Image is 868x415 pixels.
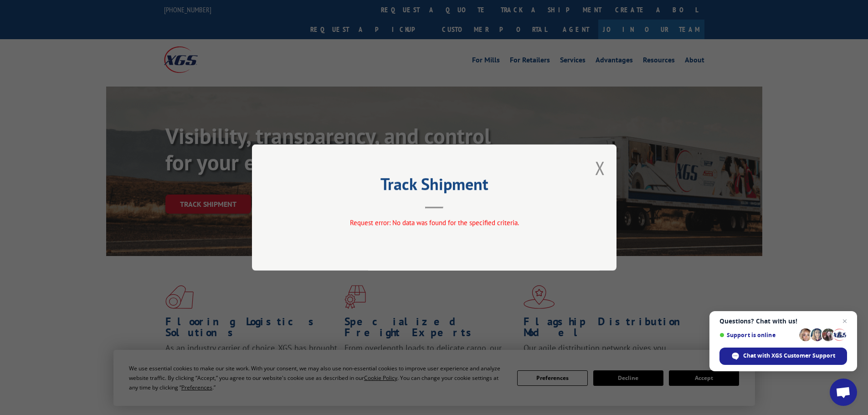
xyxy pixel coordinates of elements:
h2: Track Shipment [298,178,571,195]
span: Request error: No data was found for the specified criteria. [349,218,519,227]
button: Close modal [595,156,605,180]
span: Support is online [719,332,796,338]
span: Chat with XGS Customer Support [743,352,835,360]
span: Close chat [839,316,850,327]
div: Chat with XGS Customer Support [719,348,847,365]
div: Open chat [830,379,857,406]
span: Questions? Chat with us! [719,318,847,325]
